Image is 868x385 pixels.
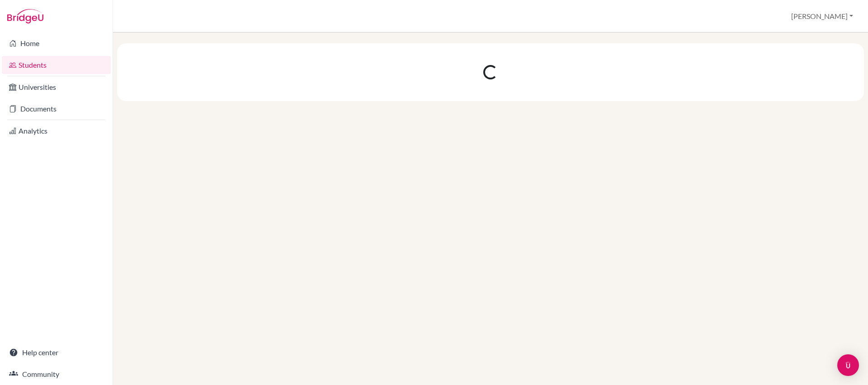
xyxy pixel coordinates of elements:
div: Open Intercom Messenger [837,354,859,376]
a: Community [2,365,111,383]
button: [PERSON_NAME] [787,8,857,25]
img: Bridge-U [7,9,43,23]
a: Help center [2,343,111,362]
a: Home [2,34,111,52]
a: Documents [2,100,111,118]
a: Universities [2,78,111,96]
a: Students [2,56,111,74]
a: Analytics [2,122,111,140]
